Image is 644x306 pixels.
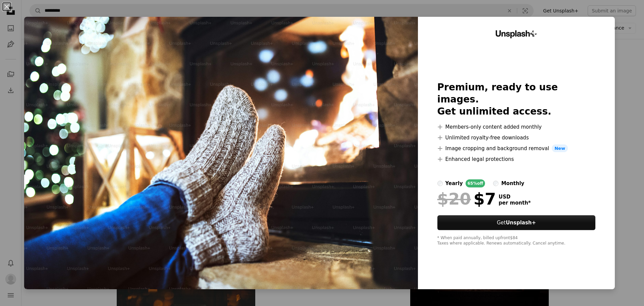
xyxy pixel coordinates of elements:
span: USD [499,194,531,200]
a: GetUnsplash+ [437,215,596,230]
span: New [552,144,568,152]
li: Members-only content added monthly [437,123,596,131]
input: yearly65%off [437,181,443,186]
li: Enhanced legal protections [437,155,596,163]
li: Unlimited royalty-free downloads [437,134,596,142]
input: monthly [493,181,498,186]
div: $7 [437,190,496,208]
h2: Premium, ready to use images. Get unlimited access. [437,81,596,118]
strong: Unsplash+ [506,220,536,226]
li: Image cropping and background removal [437,144,596,152]
span: per month * [499,200,531,206]
div: monthly [501,179,524,187]
div: yearly [445,179,463,187]
span: $20 [437,190,471,208]
div: * When paid annually, billed upfront $84 Taxes where applicable. Renews automatically. Cancel any... [437,235,596,246]
div: 65% off [466,179,485,187]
